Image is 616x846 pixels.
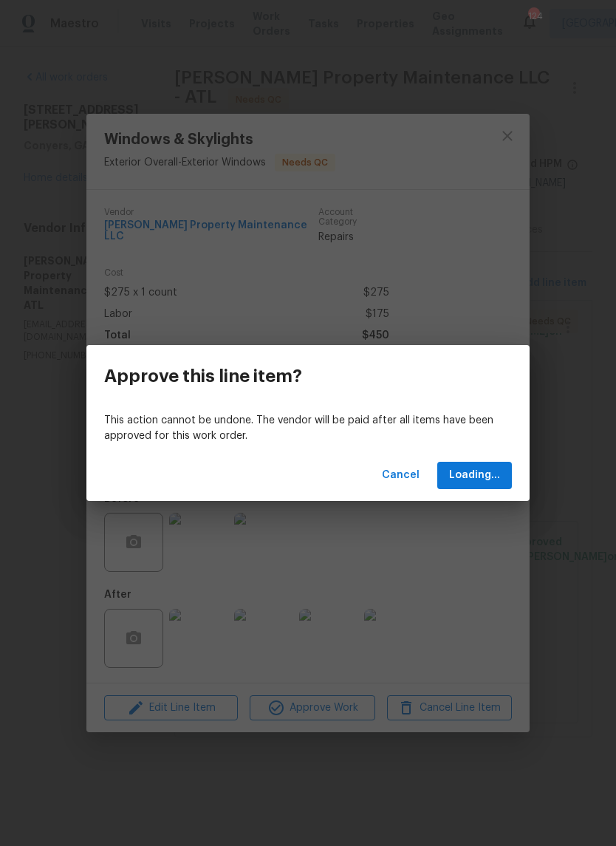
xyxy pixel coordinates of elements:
span: Loading... [449,466,500,485]
button: Loading... [437,462,512,489]
button: Cancel [376,462,425,489]
span: Cancel [382,466,420,485]
h3: Approve this line item? [104,366,302,386]
p: This action cannot be undone. The vendor will be paid after all items have been approved for this... [104,413,512,444]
